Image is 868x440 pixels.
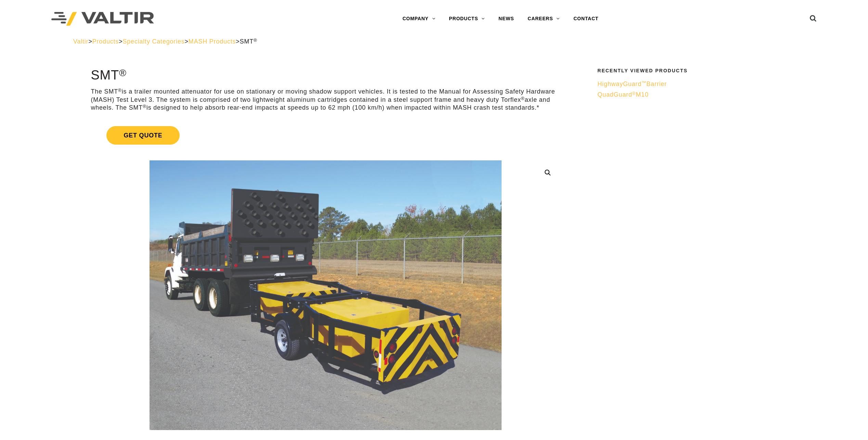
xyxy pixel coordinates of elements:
[521,12,567,26] a: CAREERS
[632,91,636,96] sup: ®
[91,118,560,153] a: Get Quote
[492,12,521,26] a: NEWS
[118,88,122,93] sup: ®
[240,38,257,45] span: SMT
[91,88,560,112] p: The SMT is a trailer mounted attenuator for use on stationary or moving shadow support vehicles. ...
[597,81,667,87] span: HighwayGuard Barrier
[122,38,184,45] a: Specialty Categories
[597,91,648,98] span: QuadGuard M10
[92,38,119,45] a: Products
[597,80,790,88] a: HighwayGuard™Barrier
[567,12,605,26] a: CONTACT
[119,67,127,78] sup: ®
[597,91,790,99] a: QuadGuard®M10
[106,126,179,145] span: Get Quote
[51,12,154,26] img: Valtir
[521,96,525,101] sup: ®
[254,38,257,43] sup: ®
[597,68,790,73] h2: Recently Viewed Products
[73,38,795,46] div: > > > >
[73,38,88,45] a: Valtir
[396,12,442,26] a: COMPANY
[642,80,646,85] sup: ™
[189,38,236,45] a: MASH Products
[442,12,492,26] a: PRODUCTS
[91,68,560,83] h1: SMT
[143,104,146,109] sup: ®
